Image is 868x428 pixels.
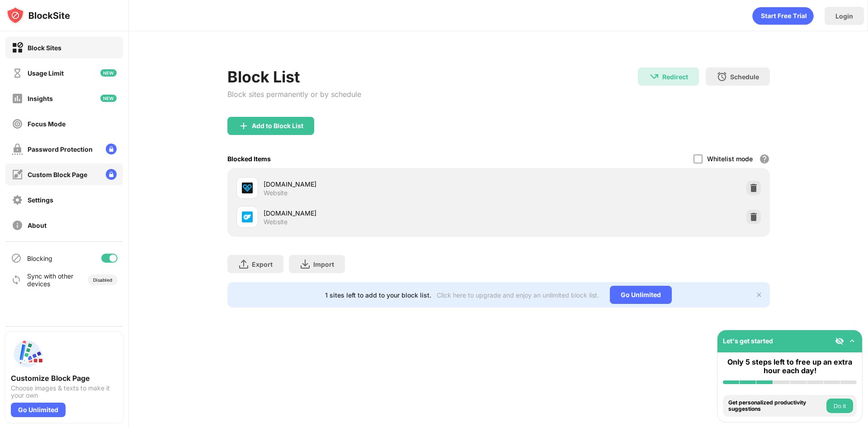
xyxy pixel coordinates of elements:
img: new-icon.svg [100,69,117,77]
img: favicons [242,183,253,193]
div: Redirect [662,73,688,81]
img: favicons [242,212,253,222]
div: Block sites permanently or by schedule [227,90,361,99]
img: omni-setup-toggle.svg [848,337,857,346]
div: Choose images & texts to make it your own [11,385,118,399]
img: x-button.svg [755,291,763,298]
div: Password Protection [28,145,93,153]
img: password-protection-off.svg [12,144,23,155]
div: Customize Block Page [11,374,118,383]
img: blocking-icon.svg [11,253,22,264]
div: animation [752,7,814,25]
img: lock-menu.svg [106,144,117,154]
div: Focus Mode [28,120,66,128]
img: time-usage-off.svg [12,67,23,79]
div: Schedule [730,73,759,81]
div: Whitelist mode [707,155,753,163]
div: Website [264,218,288,226]
div: Settings [28,196,53,204]
div: Blocking [27,255,52,262]
img: sync-icon.svg [11,274,22,285]
div: Let's get started [723,337,773,345]
div: Import [313,260,334,268]
div: Custom Block Page [28,171,87,178]
img: new-icon.svg [100,95,117,102]
img: settings-off.svg [12,194,23,206]
div: Sync with other devices [27,272,74,288]
div: Export [252,260,273,268]
img: customize-block-page-off.svg [12,169,23,180]
img: push-custom-page.svg [11,337,43,370]
button: Do it [826,399,853,413]
img: block-on.svg [12,42,23,53]
div: Login [835,12,853,20]
div: Usage Limit [28,69,64,77]
div: Add to Block List [252,122,303,130]
div: [DOMAIN_NAME] [264,208,499,218]
img: logo-blocksite.svg [6,6,70,24]
img: about-off.svg [12,220,23,231]
div: [DOMAIN_NAME] [264,179,499,189]
div: 1 sites left to add to your block list. [325,291,431,299]
div: Website [264,189,288,197]
img: lock-menu.svg [106,169,117,180]
div: Disabled [93,277,112,283]
div: About [28,221,47,229]
div: Block Sites [28,44,61,52]
div: Go Unlimited [610,286,672,304]
div: Only 5 steps left to free up an extra hour each day! [723,358,857,375]
div: Go Unlimited [11,403,66,417]
div: Get personalized productivity suggestions [728,399,824,413]
img: insights-off.svg [12,93,23,104]
div: Block List [227,67,361,86]
div: Blocked Items [227,155,271,163]
img: eye-not-visible.svg [835,337,844,346]
div: Click here to upgrade and enjoy an unlimited block list. [437,291,599,299]
img: focus-off.svg [12,118,23,130]
div: Insights [28,95,53,102]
